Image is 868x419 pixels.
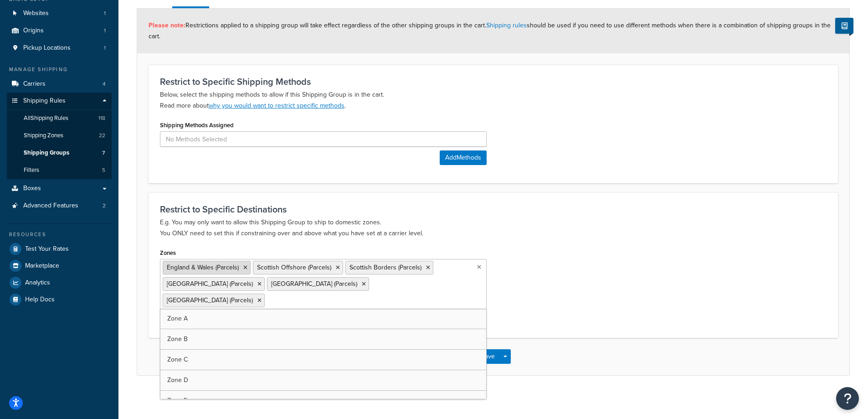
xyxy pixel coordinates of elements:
span: Carriers [23,80,46,88]
span: 118 [98,114,105,122]
a: Test Your Rates [7,241,112,257]
a: Shipping Zones22 [7,127,112,144]
a: Marketplace [7,258,112,274]
a: why you would want to restrict specific methods [209,101,344,110]
div: Manage Shipping [7,66,112,73]
button: Open Resource Center [836,387,859,410]
a: Zone D [160,370,486,390]
a: Shipping Rules [7,93,112,109]
span: Websites [23,10,49,17]
a: Zone B [160,329,486,349]
h3: Restrict to Specific Shipping Methods [160,77,827,87]
button: Show Help Docs [835,18,853,34]
div: Resources [7,231,112,238]
a: Origins1 [7,22,112,39]
h3: Restrict to Specific Destinations [160,204,827,214]
button: AddMethods [440,150,487,165]
span: 1 [104,27,106,35]
li: Shipping Rules [7,93,112,179]
li: Advanced Features [7,197,112,214]
a: Websites1 [7,5,112,22]
label: Zones [160,249,176,256]
span: Zone D [167,375,188,385]
span: Restrictions applied to a shipping group will take effect regardless of the other shipping groups... [149,21,831,41]
span: All Shipping Rules [24,114,68,122]
a: Zone E [160,391,486,411]
span: [GEOGRAPHIC_DATA] (Parcels) [271,279,357,289]
li: Carriers [7,76,112,93]
a: Zone C [160,350,486,370]
span: 2 [103,202,106,210]
a: Analytics [7,274,112,291]
label: Shipping Methods Assigned [160,122,234,129]
li: Websites [7,5,112,22]
span: 22 [99,132,105,140]
span: Analytics [25,279,50,287]
a: Filters5 [7,162,112,179]
span: Zone B [167,334,188,344]
button: Save [476,349,500,364]
a: Boxes [7,180,112,197]
span: Shipping Groups [24,149,69,157]
a: Help Docs [7,291,112,308]
a: AllShipping Rules118 [7,110,112,127]
input: No Methods Selected [160,131,487,147]
li: Pickup Locations [7,40,112,57]
span: Scottish Offshore (Parcels) [257,263,331,272]
span: Zone C [167,355,188,364]
a: Advanced Features2 [7,197,112,214]
a: Shipping Groups7 [7,145,112,161]
a: Carriers4 [7,76,112,93]
span: Zone A [167,314,188,323]
li: Origins [7,22,112,39]
a: Shipping rules [486,21,527,30]
span: 1 [104,10,106,17]
p: E.g. You may only want to allow this Shipping Group to ship to domestic zones. You ONLY need to s... [160,217,827,239]
li: Shipping Zones [7,127,112,144]
span: 7 [102,149,105,157]
a: Pickup Locations1 [7,40,112,57]
a: Zone A [160,309,486,329]
span: [GEOGRAPHIC_DATA] (Parcels) [167,279,253,289]
span: Marketplace [25,262,59,270]
span: 1 [104,44,106,52]
li: Filters [7,162,112,179]
span: Shipping Zones [24,132,63,140]
p: Below, select the shipping methods to allow if this Shipping Group is in the cart. Read more about . [160,89,827,111]
span: Scottish Borders (Parcels) [349,263,421,272]
span: Help Docs [25,296,55,304]
span: Advanced Features [23,202,78,210]
span: 5 [102,166,105,174]
span: Shipping Rules [23,97,66,105]
li: Shipping Groups [7,145,112,161]
strong: Please note: [149,21,185,30]
span: 4 [103,80,106,88]
span: Pickup Locations [23,44,71,52]
span: [GEOGRAPHIC_DATA] (Parcels) [167,295,253,305]
span: Test Your Rates [25,245,69,253]
span: Zone E [167,396,187,405]
span: England & Wales (Parcels) [167,263,239,272]
span: Boxes [23,185,41,192]
span: Filters [24,166,39,174]
span: Origins [23,27,44,35]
